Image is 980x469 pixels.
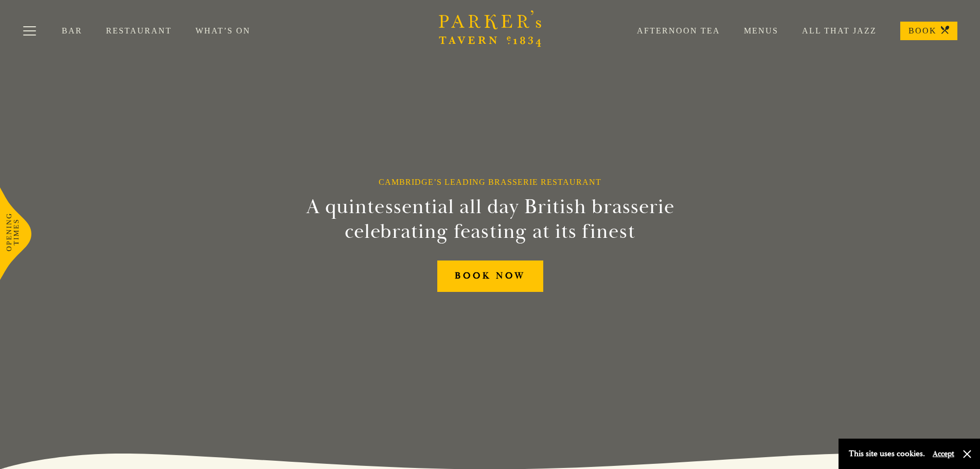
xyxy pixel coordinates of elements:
h1: Cambridge’s Leading Brasserie Restaurant [379,177,601,187]
button: Accept [933,449,954,459]
a: BOOK NOW [437,260,543,292]
p: This site uses cookies. [849,446,925,461]
h2: A quintessential all day British brasserie celebrating feasting at its finest [256,195,725,244]
button: Close and accept [962,449,972,459]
